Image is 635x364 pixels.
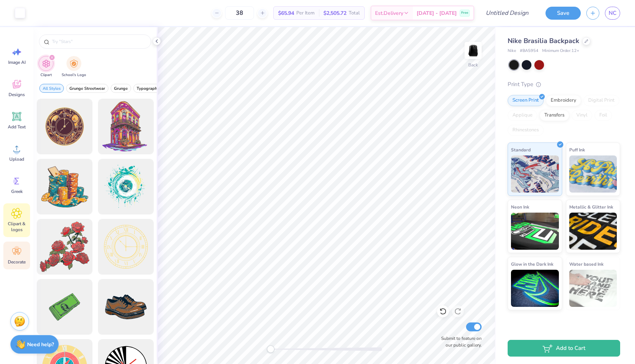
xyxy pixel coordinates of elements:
img: Puff Ink [569,155,617,193]
span: Decorate [8,259,26,265]
img: School's Logo Image [70,59,78,68]
input: – – [225,6,254,20]
div: Back [468,62,478,68]
span: # BA5954 [520,48,538,54]
div: Embroidery [546,95,581,106]
span: Image AI [8,59,26,65]
div: Rhinestones [508,125,544,136]
span: NC [609,9,616,17]
span: Clipart & logos [4,221,29,233]
img: Glow in the Dark Ink [511,270,559,307]
span: Water based Ink [569,260,603,268]
span: Puff Ink [569,146,585,154]
span: Free [461,10,468,16]
span: Add Text [8,124,26,130]
img: Neon Ink [511,213,559,250]
img: Clipart Image [42,59,51,68]
div: Foil [595,110,612,121]
span: Est. Delivery [375,9,403,17]
div: Print Type [508,80,620,89]
span: Greek [11,188,23,194]
span: $2,505.72 [323,9,346,17]
span: Clipart [40,72,52,78]
div: filter for School's Logo [62,56,86,78]
span: Nike [508,48,516,54]
img: Metallic & Glitter Ink [569,213,617,250]
span: $65.94 [278,9,294,17]
div: filter for Clipart [39,56,53,78]
span: School's Logo [62,72,86,78]
img: Water based Ink [569,270,617,307]
span: Upload [9,156,24,162]
a: NC [605,7,620,20]
button: filter button [133,84,163,93]
span: Designs [9,92,25,98]
span: Total [349,9,360,17]
span: Typography [137,86,159,91]
span: Minimum Order: 12 + [542,48,579,54]
span: Glow in the Dark Ink [511,260,553,268]
span: Metallic & Glitter Ink [569,203,613,211]
span: Standard [511,146,531,154]
span: Grunge Streetwear [69,86,105,91]
button: filter button [66,84,108,93]
span: Nike Brasilia Backpack [508,36,579,45]
button: filter button [62,56,86,78]
span: [DATE] - [DATE] [417,9,457,17]
div: Digital Print [583,95,619,106]
button: filter button [39,84,64,93]
strong: Need help? [27,341,54,348]
img: Back [466,43,481,58]
span: Neon Ink [511,203,529,211]
input: Untitled Design [480,6,534,20]
button: filter button [111,84,131,93]
div: Screen Print [508,95,544,106]
button: Save [546,7,581,20]
input: Try "Stars" [51,38,146,45]
div: Applique [508,110,537,121]
div: Transfers [540,110,569,121]
span: All Styles [43,86,61,91]
button: filter button [39,56,53,78]
div: Vinyl [571,110,592,121]
button: Add to Cart [508,340,620,357]
img: Standard [511,155,559,193]
span: Per Item [296,9,315,17]
div: Accessibility label [267,345,274,353]
label: Submit to feature on our public gallery. [437,335,482,348]
span: Grunge [114,86,128,91]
